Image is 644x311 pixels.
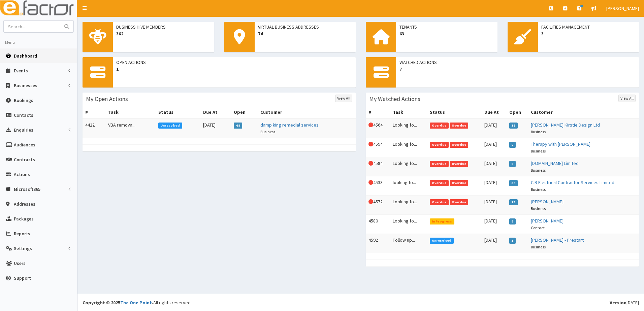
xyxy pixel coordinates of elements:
[610,300,626,306] b: Version
[531,237,584,243] a: [PERSON_NAME] - Prestart
[258,30,353,37] span: 74
[430,218,454,224] span: In Progress
[368,199,373,204] i: This Action is overdue!
[531,160,579,166] a: [DOMAIN_NAME] Limited
[368,142,373,146] i: This Action is overdue!
[200,106,231,118] th: Due At
[541,30,636,37] span: 3
[390,215,427,234] td: Looking fo...
[14,245,32,251] span: Settings
[105,106,156,118] th: Task
[399,30,494,37] span: 63
[531,168,546,173] small: Business
[116,59,352,66] span: Open Actions
[366,196,390,215] td: 4572
[450,142,469,148] span: Overdue
[430,180,449,186] span: Overdue
[14,231,30,237] span: Reports
[366,215,390,234] td: 4580
[369,96,420,102] h3: My Watched Actions
[366,106,390,118] th: #
[390,118,427,138] td: Looking fo...
[531,148,546,153] small: Business
[260,129,275,134] small: Business
[430,142,449,148] span: Overdue
[430,161,449,167] span: Overdue
[158,123,182,129] span: Unresolved
[482,196,507,215] td: [DATE]
[234,123,242,129] span: 69
[14,275,31,281] span: Support
[430,199,449,205] span: Overdue
[83,118,105,138] td: 4422
[116,30,211,37] span: 362
[14,97,33,103] span: Bookings
[450,123,469,129] span: Overdue
[450,161,469,167] span: Overdue
[366,138,390,157] td: 4594
[618,95,636,102] a: View All
[77,294,644,311] footer: All rights reserved.
[390,106,427,118] th: Task
[14,216,34,222] span: Packages
[531,179,614,185] a: C R Electrical Contractor Services Limited
[482,157,507,176] td: [DATE]
[531,225,545,230] small: Contact
[507,106,528,118] th: Open
[482,118,507,138] td: [DATE]
[482,176,507,196] td: [DATE]
[531,141,590,147] a: Therapy with [PERSON_NAME]
[528,106,639,118] th: Customer
[509,161,516,167] span: 6
[86,96,128,102] h3: My Open Actions
[427,106,482,118] th: Status
[541,24,636,30] span: Facilities Management
[83,300,153,306] strong: Copyright © 2025 .
[14,186,40,192] span: Microsoft365
[390,234,427,253] td: Follow up...
[105,118,156,138] td: VBA remova...
[430,238,454,244] span: Unresolved
[14,260,26,266] span: Users
[116,66,352,72] span: 1
[509,180,518,186] span: 30
[366,176,390,196] td: 4533
[260,122,319,128] a: damp king remedial services
[231,106,258,118] th: Open
[14,171,30,177] span: Actions
[509,218,516,224] span: 8
[14,53,37,59] span: Dashboard
[4,21,60,32] input: Search...
[531,218,563,224] a: [PERSON_NAME]
[14,112,33,118] span: Contacts
[200,118,231,138] td: [DATE]
[509,123,518,129] span: 16
[14,157,35,163] span: Contracts
[258,24,353,30] span: Virtual Business Addresses
[482,234,507,253] td: [DATE]
[610,299,639,306] div: [DATE]
[531,122,600,128] a: [PERSON_NAME] Kirstie Design Ltd
[390,157,427,176] td: Looking fo...
[531,199,563,205] a: [PERSON_NAME]
[450,180,469,186] span: Overdue
[509,199,518,205] span: 13
[368,123,373,127] i: This Action is overdue!
[368,180,373,185] i: This Action is overdue!
[482,106,507,118] th: Due At
[399,24,494,30] span: Tenants
[482,215,507,234] td: [DATE]
[450,199,469,205] span: Overdue
[116,24,211,30] span: Business Hive Members
[83,106,105,118] th: #
[430,123,449,129] span: Overdue
[390,196,427,215] td: Looking fo...
[531,206,546,211] small: Business
[390,176,427,196] td: looking fo...
[509,238,516,244] span: 1
[399,66,636,72] span: 7
[366,118,390,138] td: 4564
[14,82,37,89] span: Businesses
[156,106,200,118] th: Status
[14,68,28,74] span: Events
